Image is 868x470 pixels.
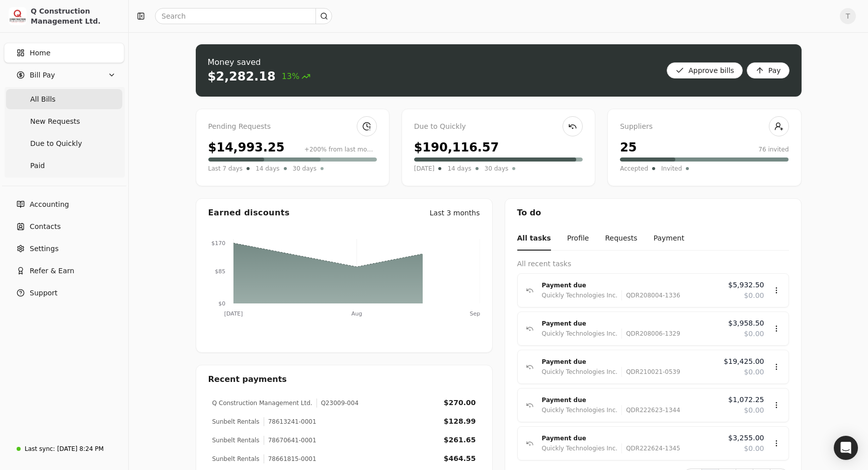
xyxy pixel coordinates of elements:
[30,288,57,298] span: Support
[6,111,122,131] a: New Requests
[264,417,317,426] div: 78613241-0001
[542,290,618,300] div: Quickly Technologies Inc.
[834,436,858,460] div: Open Intercom Messenger
[744,290,764,301] span: $0.00
[517,259,789,269] div: All recent tasks
[208,207,290,219] div: Earned discounts
[9,7,27,25] img: 3171ca1f-602b-4dfe-91f0-0ace091e1481.jpeg
[25,444,55,453] div: Last sync:
[542,395,721,405] div: Payment due
[208,68,276,85] div: $2,282.18
[4,261,124,281] button: Refer & Earn
[444,416,476,427] div: $128.99
[542,280,721,290] div: Payment due
[212,454,260,463] div: Sunbelt Rentals
[444,453,476,464] div: $464.55
[744,405,764,416] span: $0.00
[444,435,476,445] div: $261.65
[196,365,492,394] div: Recent payments
[30,199,69,210] span: Accounting
[293,164,317,174] span: 30 days
[542,329,618,339] div: Quickly Technologies Inc.
[414,138,499,156] div: $190,116.57
[758,145,788,154] div: 76 invited
[517,227,551,251] button: All tasks
[30,221,61,232] span: Contacts
[4,194,124,214] a: Accounting
[430,208,480,218] div: Last 3 months
[667,62,743,79] button: Approve bills
[218,300,225,307] tspan: $0
[621,290,680,300] div: QDR208004-1336
[6,89,122,109] a: All Bills
[208,56,311,68] div: Money saved
[30,244,58,254] span: Settings
[447,164,471,174] span: 14 days
[212,436,260,445] div: Sunbelt Rentals
[30,48,50,58] span: Home
[4,216,124,237] a: Contacts
[6,155,122,176] a: Paid
[212,417,260,426] div: Sunbelt Rentals
[661,164,682,174] span: Invited
[654,227,684,251] button: Payment
[728,395,764,405] span: $1,072.25
[317,399,359,408] div: Q23009-004
[621,329,680,339] div: QDR208006-1329
[728,318,764,329] span: $3,958.50
[30,70,55,81] span: Bill Pay
[744,367,764,377] span: $0.00
[840,8,856,24] button: T
[621,443,680,453] div: QDR222624-1345
[744,329,764,339] span: $0.00
[4,239,124,259] a: Settings
[264,454,317,463] div: 78661815-0001
[256,164,279,174] span: 14 days
[351,310,362,317] tspan: Aug
[485,164,508,174] span: 30 days
[30,266,74,276] span: Refer & Earn
[728,433,764,443] span: $3,255.00
[542,443,618,453] div: Quickly Technologies Inc.
[542,433,721,443] div: Payment due
[414,164,435,174] span: [DATE]
[724,356,764,367] span: $19,425.00
[224,310,243,317] tspan: [DATE]
[215,268,225,275] tspan: $85
[621,367,680,377] div: QDR210021-0539
[155,8,332,24] input: Search
[542,357,716,367] div: Payment due
[31,6,120,26] div: Q Construction Management Ltd.
[208,138,285,156] div: $14,993.25
[30,116,80,127] span: New Requests
[542,367,618,377] div: Quickly Technologies Inc.
[208,121,377,132] div: Pending Requests
[444,398,476,408] div: $270.00
[211,240,225,247] tspan: $170
[605,227,637,251] button: Requests
[620,138,637,156] div: 25
[414,121,583,132] div: Due to Quickly
[212,399,312,408] div: Q Construction Management Ltd.
[30,138,82,149] span: Due to Quickly
[542,319,721,329] div: Payment due
[30,94,55,105] span: All Bills
[4,43,124,63] a: Home
[264,436,317,445] div: 78670641-0001
[747,62,790,79] button: Pay
[621,405,680,415] div: QDR222623-1344
[728,280,764,290] span: $5,932.50
[505,199,801,227] div: To do
[208,164,243,174] span: Last 7 days
[744,443,764,454] span: $0.00
[567,227,589,251] button: Profile
[6,133,122,153] a: Due to Quickly
[620,164,648,174] span: Accepted
[30,161,45,171] span: Paid
[4,65,124,85] button: Bill Pay
[620,121,788,132] div: Suppliers
[282,70,311,83] span: 13%
[469,310,480,317] tspan: Sep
